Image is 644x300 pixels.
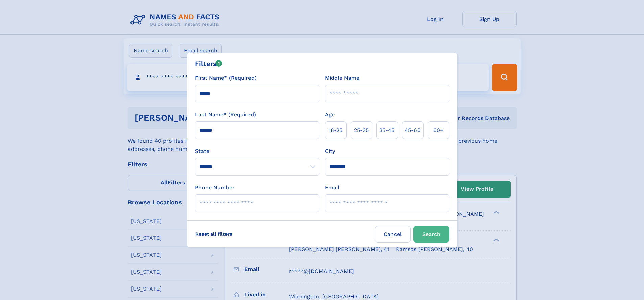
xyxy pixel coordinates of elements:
[195,59,222,69] div: Filters
[325,147,335,155] label: City
[195,111,256,119] label: Last Name* (Required)
[195,184,235,192] label: Phone Number
[375,226,411,243] label: Cancel
[191,226,237,242] label: Reset all filters
[195,74,257,82] label: First Name* (Required)
[354,126,369,134] span: 25‑35
[325,74,359,82] label: Middle Name
[433,126,444,134] span: 60+
[413,226,449,243] button: Search
[325,184,339,192] label: Email
[195,147,319,155] label: State
[405,126,421,134] span: 45‑60
[325,111,335,119] label: Age
[329,126,342,134] span: 18‑25
[379,126,395,134] span: 35‑45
